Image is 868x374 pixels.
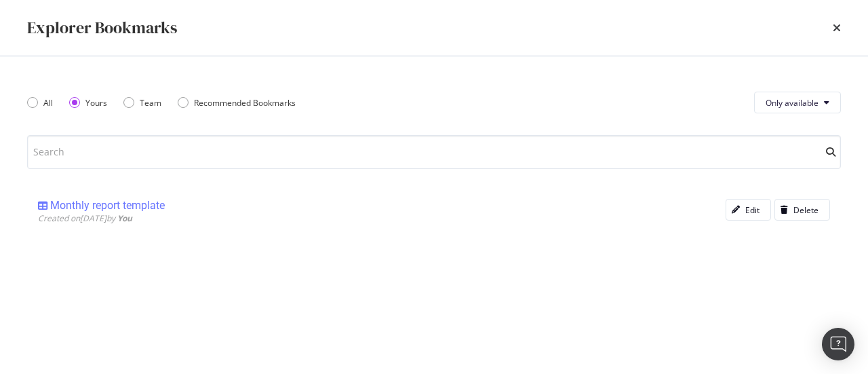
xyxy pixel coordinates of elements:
[140,97,161,109] div: Team
[754,92,841,113] button: Only available
[178,97,296,109] div: Recommended Bookmarks
[123,97,161,109] div: Team
[27,135,841,169] input: Search
[27,16,177,39] div: Explorer Bookmarks
[117,212,132,224] b: You
[726,199,771,221] button: Edit
[38,212,132,224] span: Created on [DATE] by
[766,97,818,109] span: Only available
[833,16,841,39] div: times
[50,199,165,212] div: Monthly report template
[774,199,830,221] button: Delete
[745,204,759,216] div: Edit
[822,328,854,360] div: Open Intercom Messenger
[194,97,296,109] div: Recommended Bookmarks
[793,204,818,216] div: Delete
[27,97,53,109] div: All
[69,97,107,109] div: Yours
[85,97,107,109] div: Yours
[43,97,53,109] div: All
